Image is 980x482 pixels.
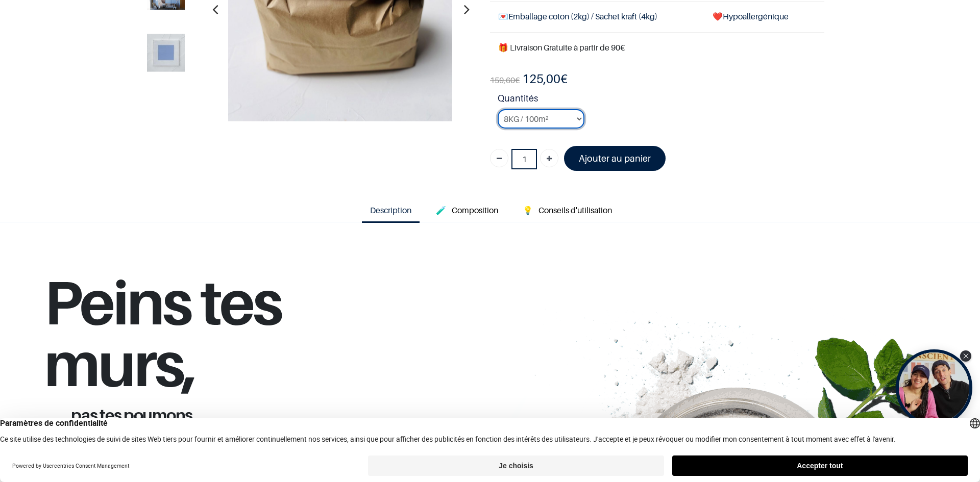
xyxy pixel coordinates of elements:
[498,91,824,109] strong: Quantités
[522,71,568,86] b: €
[896,349,972,426] div: Tolstoy bubble widget
[579,153,651,164] font: Ajouter au panier
[452,205,498,215] span: Composition
[564,146,666,171] a: Ajouter au panier
[540,149,558,167] a: Ajouter
[960,350,971,362] div: Close Tolstoy widget
[704,2,824,32] td: ❤️Hypoallergénique
[896,349,972,426] div: Open Tolstoy
[490,2,704,32] td: Emballage coton (2kg) / Sachet kraft (4kg)
[896,349,972,426] div: Open Tolstoy widget
[370,205,411,215] span: Description
[63,407,418,423] h1: pas tes poumons
[490,75,520,86] span: €
[490,75,515,85] span: 159,60
[490,149,508,167] a: Supprimer
[498,42,625,53] font: 🎁 Livraison Gratuite à partir de 90€
[436,205,446,215] span: 🧪
[498,11,508,21] span: 💌
[522,71,560,86] span: 125,00
[147,34,185,72] img: Product image
[523,205,533,215] span: 💡
[538,205,612,215] span: Conseils d'utilisation
[44,271,437,407] h1: Peins tes murs,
